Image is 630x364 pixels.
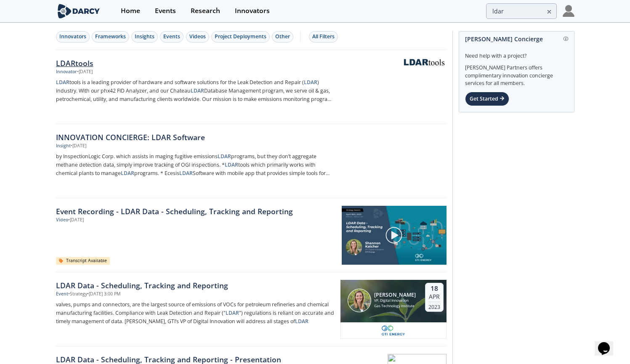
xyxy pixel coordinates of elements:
button: Events [160,31,183,43]
strong: LDAR [191,87,204,94]
iframe: chat widget [595,330,622,356]
img: LDARtools [404,59,445,66]
div: Apr [428,293,440,300]
button: Insights [131,31,158,43]
div: Video [56,217,68,223]
a: Event Recording - LDAR Data - Scheduling, Tracking and Reporting [56,206,336,217]
button: Frameworks [92,31,129,43]
strong: LDAR [56,79,69,86]
strong: LDAR [295,318,308,325]
button: Innovators [56,31,90,43]
div: [PERSON_NAME] Partners offers complimentary innovation concierge services for all members. [465,60,568,88]
div: Events [163,33,180,40]
img: Shannon Katcher [348,289,371,312]
button: Other [272,31,293,43]
div: Insights [135,33,154,40]
button: All Filters [309,31,338,43]
strong: LDAR [304,79,317,86]
div: All Filters [312,33,335,40]
strong: LDAR [121,170,134,177]
p: tools is a leading provider of hardware and software solutions for the Leak Detection and Repair ... [56,78,335,104]
a: LDARtools Innovator •[DATE] LDARtools is a leading provider of hardware and software solutions fo... [56,50,447,124]
img: information.svg [564,37,568,41]
div: 18 [428,284,440,293]
div: Other [275,33,290,40]
div: Events [155,8,176,14]
img: Profile [563,5,574,17]
strong: LDAR [225,161,238,168]
div: Gas Technology Institute [374,303,416,309]
div: • Strategy • [DATE] 3:00 PM [68,291,120,298]
div: INNOVATION CONCIERGE: LDAR Software [56,132,335,143]
div: Innovators [235,8,270,14]
img: play-chapters-gray.svg [385,226,403,244]
div: Frameworks [95,33,126,40]
strong: LDAR [179,170,193,177]
input: Advanced Search [486,3,557,19]
p: by InspectionLogic Corp. which assists in maging fugitive emissions programs, but they don’t aggr... [56,152,335,178]
div: 2023 [428,302,440,310]
div: • [DATE] [68,217,84,223]
div: Research [191,8,220,14]
div: Home [121,8,140,14]
strong: LDAR [218,153,231,160]
div: [PERSON_NAME] [374,292,416,298]
p: valves, pumps and connectors, are the largest source of emissions of VOCs for petroleum refinerie... [56,300,335,326]
a: INNOVATION CONCIERGE: LDAR Software Insight •[DATE] by InspectionLogic Corp. which assists in mag... [56,124,447,198]
div: Get Started [465,92,509,106]
div: Innovator [56,69,77,75]
div: Transcript Available [56,257,110,265]
img: 1681238175447-GTI-Energy-logo-no-tag-161x70-topnav.png [381,325,405,335]
button: Videos [186,31,209,43]
div: [PERSON_NAME] Concierge [465,32,568,46]
div: Insight [56,143,71,149]
div: Event [56,291,68,298]
img: logo-wide.svg [56,4,102,19]
div: Project Deployments [215,33,266,40]
strong: LDAR [226,309,239,316]
div: LDARtools [56,58,335,69]
div: Videos [189,33,206,40]
div: LDAR Data - Scheduling, Tracking and Reporting [56,280,335,291]
div: Innovators [59,33,86,40]
a: LDAR Data - Scheduling, Tracking and Reporting Event •Strategy•[DATE] 3:00 PM valves, pumps and c... [56,272,447,346]
div: Need help with a project? [465,46,568,60]
div: VP, Digital Innovation [374,298,416,303]
button: Project Deployments [211,31,270,43]
div: • [DATE] [71,143,86,149]
div: • [DATE] [77,69,93,75]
